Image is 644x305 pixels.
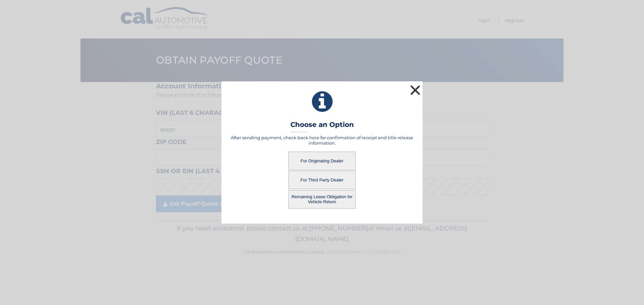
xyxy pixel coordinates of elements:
button: For Third Party Dealer [288,171,356,189]
button: × [409,83,422,97]
h3: Choose an Option [290,121,354,132]
button: For Originating Dealer [288,152,356,170]
h5: After sending payment, check back here for confirmation of receipt and title release information. [230,135,414,146]
button: Remaining Lease Obligation for Vehicle Return [288,190,356,209]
